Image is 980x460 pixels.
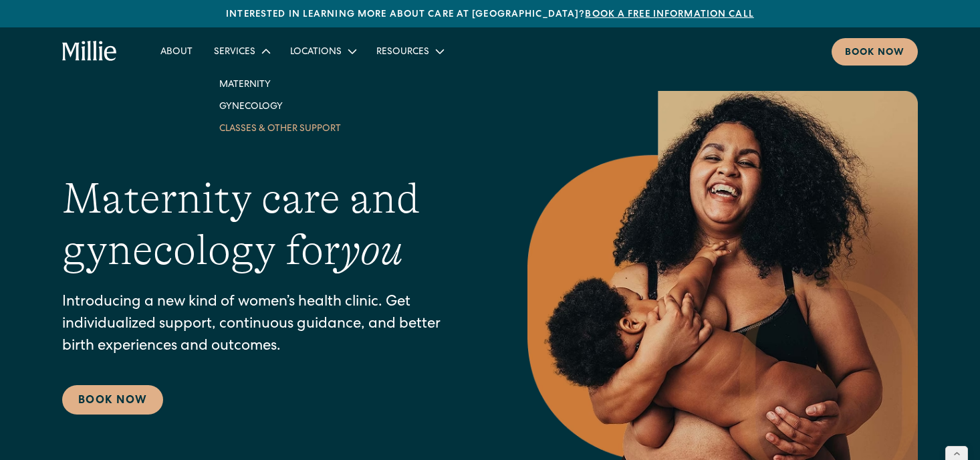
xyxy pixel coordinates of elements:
a: Gynecology [209,95,352,117]
a: home [62,41,118,62]
a: Book now [832,38,918,66]
a: Classes & Other Support [209,117,352,139]
div: Locations [290,45,342,60]
a: Book a free information call [585,10,753,19]
div: Resources [366,40,453,62]
h1: Maternity care and gynecology for [62,173,474,276]
div: Locations [279,40,366,62]
div: Resources [376,45,429,60]
a: About [150,40,203,62]
a: Book Now [62,385,163,415]
a: Maternity [209,73,352,95]
nav: Services [203,62,357,150]
p: Introducing a new kind of women’s health clinic. Get individualized support, continuous guidance,... [62,292,474,358]
div: Services [203,40,279,62]
em: you [340,226,403,274]
div: Book now [845,46,904,60]
div: Services [214,45,255,60]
